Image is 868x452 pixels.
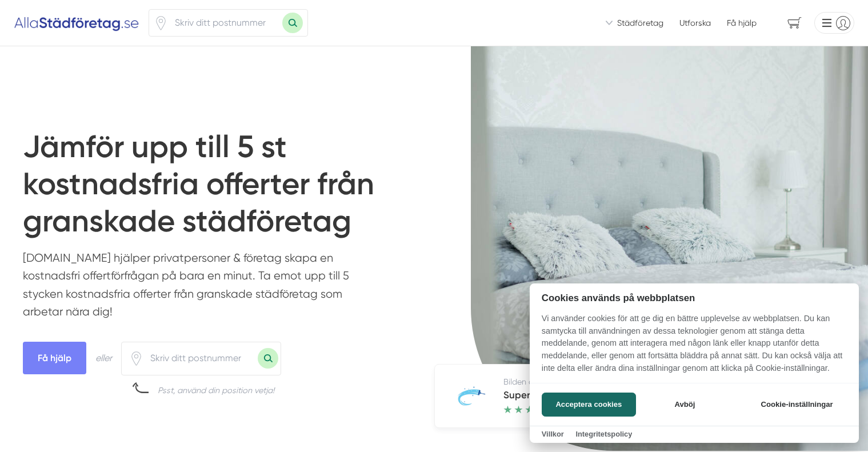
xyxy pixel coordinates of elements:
a: Integritetspolicy [575,430,632,438]
button: Cookie-inställningar [747,393,847,417]
button: Avböj [639,393,730,417]
h2: Cookies används på webbplatsen [530,293,859,303]
a: Villkor [542,430,564,438]
p: Vi använder cookies för att ge dig en bättre upplevelse av webbplatsen. Du kan samtycka till anvä... [530,313,859,382]
button: Acceptera cookies [542,393,636,417]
